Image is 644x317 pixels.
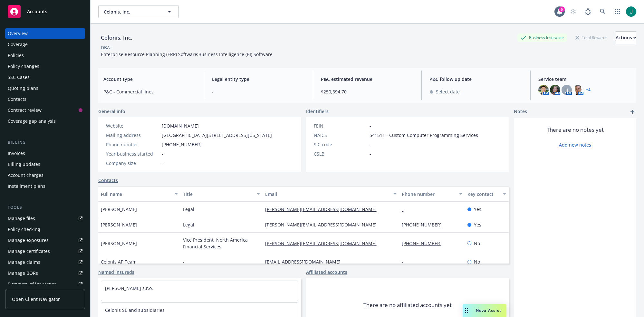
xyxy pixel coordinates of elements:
[370,150,371,157] span: -
[314,132,367,139] div: NAICS
[8,94,26,104] div: Contacts
[265,222,382,228] a: [PERSON_NAME][EMAIL_ADDRESS][DOMAIN_NAME]
[5,257,85,267] a: Manage claims
[596,5,609,18] a: Search
[101,258,137,265] span: Celonis AP Team
[180,186,263,202] button: Title
[263,186,399,202] button: Email
[565,87,568,93] span: JJ
[5,279,85,289] a: Summary of insurance
[106,160,159,167] div: Company size
[101,221,137,228] span: [PERSON_NAME]
[572,34,610,42] div: Total Rewards
[5,159,85,169] a: Billing updates
[5,39,85,50] a: Coverage
[5,83,85,93] a: Quoting plans
[5,50,85,61] a: Policies
[183,191,253,197] div: Title
[8,83,38,93] div: Quoting plans
[106,132,159,139] div: Mailing address
[370,122,371,129] span: -
[105,285,153,291] a: [PERSON_NAME] s.r.o.
[8,105,42,115] div: Contract review
[8,116,56,126] div: Coverage gap analysis
[611,5,624,18] a: Switch app
[8,235,49,245] div: Manage exposures
[98,108,125,115] span: General info
[212,88,305,95] span: -
[314,141,367,148] div: SIC code
[547,126,604,134] span: There are no notes yet
[474,240,480,247] span: No
[5,204,85,211] div: Tools
[8,28,28,39] div: Overview
[98,269,134,275] a: Named insureds
[5,148,85,158] a: Invoices
[101,44,113,51] div: DBA: -
[399,186,465,202] button: Phone number
[8,50,24,61] div: Policies
[101,240,137,247] span: [PERSON_NAME]
[8,279,57,289] div: Summary of insurance
[5,246,85,256] a: Manage certificates
[162,141,202,148] span: [PHONE_NUMBER]
[402,222,447,228] a: [PHONE_NUMBER]
[467,191,499,197] div: Key contact
[402,206,409,212] a: -
[402,191,455,197] div: Phone number
[538,85,549,95] img: photo
[162,123,199,129] a: [DOMAIN_NAME]
[370,141,371,148] span: -
[98,177,118,184] a: Contacts
[5,170,85,180] a: Account charges
[567,5,580,18] a: Start snowing
[265,206,382,212] a: [PERSON_NAME][EMAIL_ADDRESS][DOMAIN_NAME]
[463,304,506,317] button: Nova Assist
[8,224,40,235] div: Policy checking
[8,213,35,224] div: Manage files
[183,236,260,250] span: Vice President, North America Financial Services
[101,206,137,213] span: [PERSON_NAME]
[8,257,40,267] div: Manage claims
[573,85,583,95] img: photo
[106,122,159,129] div: Website
[517,34,567,42] div: Business Insurance
[402,259,409,265] a: -
[626,6,636,17] img: photo
[8,148,25,158] div: Invoices
[550,85,560,95] img: photo
[98,34,135,42] div: Celonis, Inc.
[5,139,85,146] div: Billing
[5,116,85,126] a: Coverage gap analysis
[559,141,591,148] a: Add new notes
[616,32,636,44] div: Actions
[586,88,591,92] a: +4
[402,240,447,246] a: [PHONE_NUMBER]
[27,9,47,14] span: Accounts
[538,76,631,82] span: Service team
[8,72,30,82] div: SSC Cases
[8,170,43,180] div: Account charges
[8,159,40,169] div: Billing updates
[5,268,85,278] a: Manage BORs
[429,76,522,82] span: P&C follow up date
[436,88,460,95] span: Select date
[321,76,414,82] span: P&C estimated revenue
[370,132,478,139] span: 541511 - Custom Computer Programming Services
[8,246,50,256] div: Manage certificates
[101,51,273,57] span: Enterprise Resource Planning (ERP) Software;Business Intelligence (BI) Software
[101,191,171,197] div: Full name
[106,150,159,157] div: Year business started
[5,213,85,224] a: Manage files
[98,5,179,18] button: Celonis, Inc.
[5,235,85,245] a: Manage exposures
[5,94,85,104] a: Contacts
[5,3,85,21] a: Accounts
[463,304,471,317] div: Drag to move
[104,8,159,15] span: Celonis, Inc.
[103,88,196,95] span: P&C - Commercial lines
[162,160,163,167] span: -
[265,240,382,246] a: [PERSON_NAME][EMAIL_ADDRESS][DOMAIN_NAME]
[5,105,85,115] a: Contract review
[476,308,501,313] span: Nova Assist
